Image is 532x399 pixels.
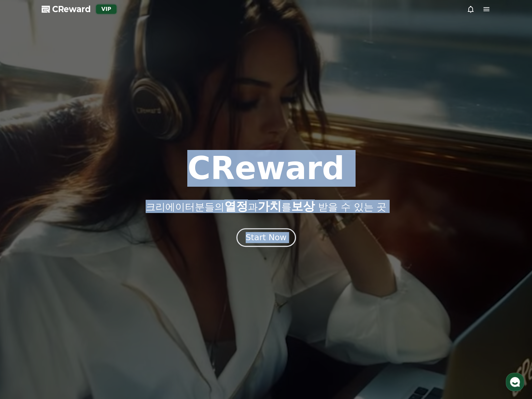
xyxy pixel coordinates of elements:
span: CReward [52,4,91,14]
a: Start Now [238,235,295,241]
a: 대화 [43,208,85,224]
p: 크리에이터분들의 과 를 받을 수 있는 곳 [146,200,386,213]
a: 설정 [85,208,126,224]
div: Start Now [246,232,286,243]
span: 열정 [224,199,248,213]
button: Start Now [236,228,296,247]
span: 보상 [291,199,315,213]
span: 대화 [60,218,68,223]
div: VIP [96,5,116,14]
a: CReward [42,4,91,14]
span: 가치 [258,199,281,213]
a: 홈 [2,208,43,224]
span: 설정 [101,218,109,223]
h1: CReward [187,153,344,184]
span: 홈 [21,218,25,223]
